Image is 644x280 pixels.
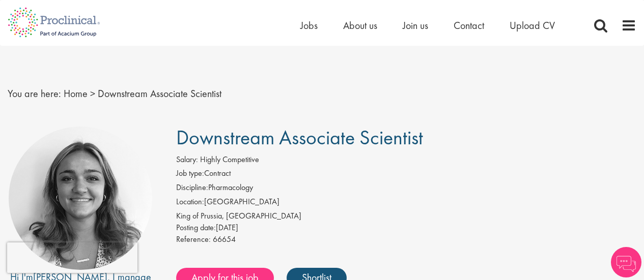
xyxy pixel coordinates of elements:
[611,247,641,277] img: Chatbot
[98,87,221,100] span: Downstream Associate Scientist
[176,196,636,210] li: [GEOGRAPHIC_DATA]
[176,154,198,166] label: Salary:
[176,210,636,222] div: King of Prussia, [GEOGRAPHIC_DATA]
[90,87,95,100] span: >
[403,19,428,32] a: Join us
[176,125,423,150] span: Downstream Associate Scientist
[343,19,377,32] a: About us
[7,242,137,273] iframe: reCAPTCHA
[176,222,636,234] div: [DATE]
[176,182,636,196] li: Pharmacology
[200,154,259,165] span: Highly Competitive
[454,19,484,32] a: Contact
[176,182,208,194] label: Discipline:
[213,234,236,244] span: 66654
[64,87,88,100] a: breadcrumb link
[176,222,216,233] span: Posting date:
[176,234,211,245] label: Reference:
[176,168,204,179] label: Job type:
[300,19,318,32] a: Jobs
[9,127,152,270] img: imeage of recruiter Jackie Cerchio
[510,19,555,32] a: Upload CV
[176,168,636,182] li: Contract
[8,87,61,100] span: You are here:
[176,196,204,208] label: Location:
